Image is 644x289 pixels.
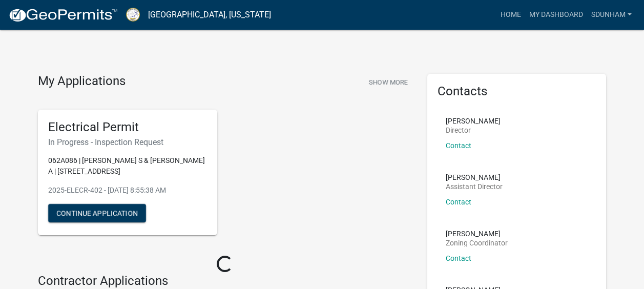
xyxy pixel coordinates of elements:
a: Contact [446,141,471,150]
a: Contact [446,254,471,262]
p: Director [446,127,501,134]
h4: Contractor Applications [38,274,412,288]
button: Continue Application [48,204,146,222]
img: Putnam County, Georgia [126,8,140,22]
a: My Dashboard [525,5,587,25]
h5: Electrical Permit [48,120,207,135]
p: 062A086 | [PERSON_NAME] S & [PERSON_NAME] A | [STREET_ADDRESS] [48,155,207,177]
h6: In Progress - Inspection Request [48,137,207,147]
a: Home [496,5,525,25]
p: 2025-ELECR-402 - [DATE] 8:55:38 AM [48,185,207,196]
h4: My Applications [38,74,126,89]
p: Assistant Director [446,183,503,190]
a: Contact [446,198,471,206]
p: [PERSON_NAME] [446,174,503,181]
a: sdunham [587,5,636,25]
p: [PERSON_NAME] [446,117,501,125]
button: Show More [365,74,412,91]
h5: Contacts [438,84,596,99]
p: Zoning Coordinator [446,239,508,246]
p: [PERSON_NAME] [446,230,508,237]
a: [GEOGRAPHIC_DATA], [US_STATE] [148,6,271,24]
